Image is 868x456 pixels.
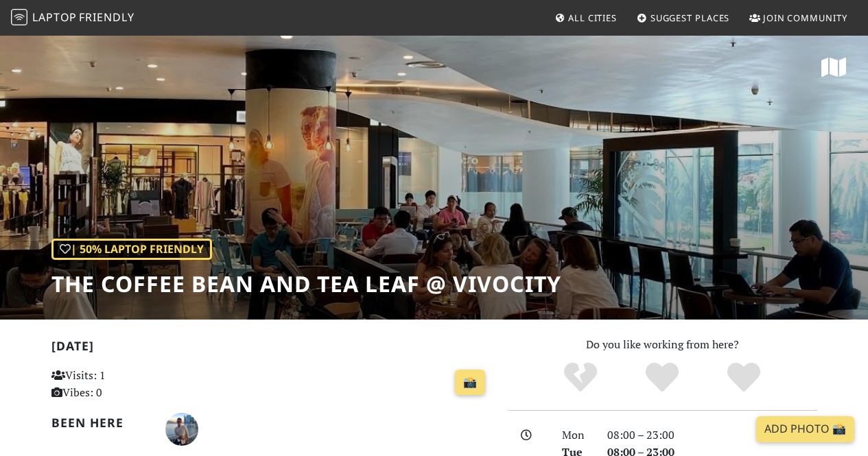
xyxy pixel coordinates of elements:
[165,413,198,446] img: 3221-james.jpg
[703,361,784,395] div: Definitely!
[540,361,622,395] div: No
[51,367,187,402] p: Visits: 1 Vibes: 0
[51,416,149,430] h2: Been here
[631,5,736,30] a: Suggest Places
[11,9,27,25] img: LaptopFriendly
[51,239,212,261] div: | 50% Laptop Friendly
[650,12,730,24] span: Suggest Places
[508,336,817,354] p: Do you like working from here?
[568,12,617,24] span: All Cities
[744,5,853,30] a: Join Community
[51,271,561,297] h1: The Coffee Bean and Tea Leaf @ VivoCity
[455,370,485,396] a: 📸
[79,10,134,25] span: Friendly
[622,361,703,395] div: Yes
[11,6,134,30] a: LaptopFriendly LaptopFriendly
[549,5,622,30] a: All Cities
[763,12,847,24] span: Join Community
[554,427,599,444] div: Mon
[32,10,77,25] span: Laptop
[165,420,198,435] span: James Wong
[51,339,491,359] h2: [DATE]
[756,416,854,442] a: Add Photo 📸
[599,427,825,444] div: 08:00 – 23:00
